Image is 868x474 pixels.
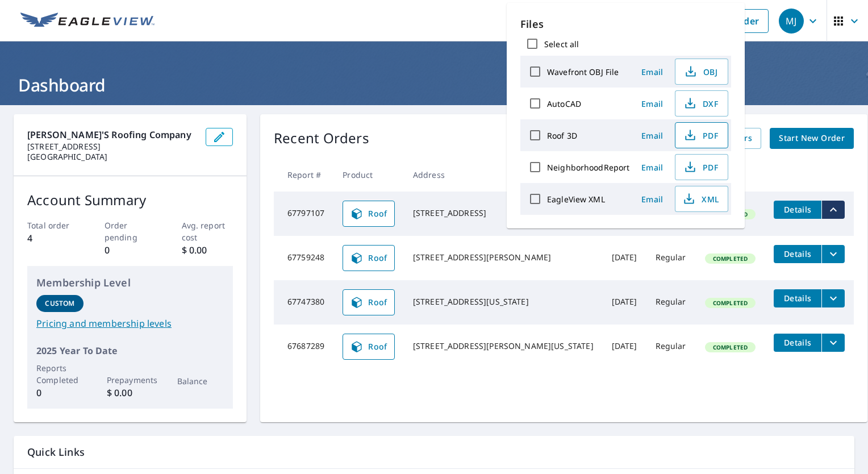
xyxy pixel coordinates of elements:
button: XML [675,186,728,212]
span: Details [781,293,815,303]
button: OBJ [675,59,728,85]
span: XML [682,192,719,206]
button: filesDropdownBtn-67797107 [821,201,845,219]
span: Roof [350,340,387,354]
p: Account Summary [27,190,233,210]
label: Roof 3D [547,130,577,141]
p: 0 [36,386,84,400]
button: PDF [675,154,728,180]
td: 67747380 [274,280,333,325]
button: detailsBtn-67759248 [774,245,821,263]
div: MJ [779,9,804,34]
span: PDF [682,160,719,174]
span: Email [639,98,666,109]
p: Custom [45,298,74,309]
th: Product [333,158,404,192]
div: [STREET_ADDRESS][PERSON_NAME][US_STATE] [413,340,594,352]
span: PDF [682,128,719,142]
h1: Dashboard [14,73,854,97]
button: detailsBtn-67687289 [774,334,821,352]
td: 67759248 [274,236,333,280]
p: Total order [27,219,79,231]
button: Email [634,127,670,144]
button: PDF [675,122,728,148]
p: [STREET_ADDRESS] [27,142,197,152]
span: DXF [682,97,719,110]
p: Balance [177,375,224,387]
a: Roof [343,201,395,227]
button: Email [634,95,670,113]
button: Email [634,190,670,208]
span: Roof [350,251,387,265]
a: Start New Order [770,128,854,149]
p: Recent Orders [274,128,369,149]
td: Regular [646,236,696,280]
div: [STREET_ADDRESS] [413,207,594,219]
th: Report # [274,158,333,192]
p: $ 0.00 [107,386,154,400]
span: Details [781,248,815,259]
p: 2025 Year To Date [36,344,224,357]
label: Select all [544,39,579,49]
td: 67797107 [274,192,333,236]
span: Details [781,337,815,348]
p: Quick Links [27,445,841,459]
td: 67687289 [274,325,333,369]
span: Completed [706,299,754,307]
span: Email [639,66,666,77]
label: EagleView XML [547,194,605,205]
span: Details [781,204,815,215]
td: Regular [646,325,696,369]
p: [GEOGRAPHIC_DATA] [27,152,197,162]
td: Regular [646,280,696,325]
p: Reports Completed [36,362,84,386]
p: Files [520,16,731,32]
a: Roof [343,289,395,315]
label: NeighborhoodReport [547,162,629,173]
p: 0 [105,243,156,257]
p: 4 [27,231,79,245]
span: Completed [706,343,754,351]
button: Email [634,63,670,81]
button: filesDropdownBtn-67759248 [821,245,845,263]
p: Avg. report cost [182,219,233,243]
p: Prepayments [107,374,154,386]
span: Roof [350,207,387,221]
span: Start New Order [779,131,845,145]
th: Address [404,158,603,192]
p: Order pending [105,219,156,243]
div: [STREET_ADDRESS][US_STATE] [413,296,594,307]
span: Completed [706,255,754,263]
a: Roof [343,245,395,271]
a: Pricing and membership levels [36,317,224,330]
a: Roof [343,334,395,360]
span: Email [639,194,666,205]
div: [STREET_ADDRESS][PERSON_NAME] [413,252,594,263]
button: Email [634,159,670,176]
span: OBJ [682,65,719,78]
p: Membership Level [36,275,224,290]
a: Order [723,9,769,33]
p: [PERSON_NAME]'s Roofing Company [27,128,197,142]
button: detailsBtn-67747380 [774,289,821,307]
button: filesDropdownBtn-67687289 [821,334,845,352]
span: Email [639,130,666,141]
label: Wavefront OBJ File [547,66,619,77]
img: EV Logo [20,13,155,30]
span: Email [639,162,666,173]
label: AutoCAD [547,98,581,109]
td: [DATE] [603,325,646,369]
button: DXF [675,90,728,117]
td: [DATE] [603,236,646,280]
td: [DATE] [603,280,646,325]
button: detailsBtn-67797107 [774,201,821,219]
span: Roof [350,296,387,309]
p: $ 0.00 [182,243,233,257]
button: filesDropdownBtn-67747380 [821,289,845,307]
